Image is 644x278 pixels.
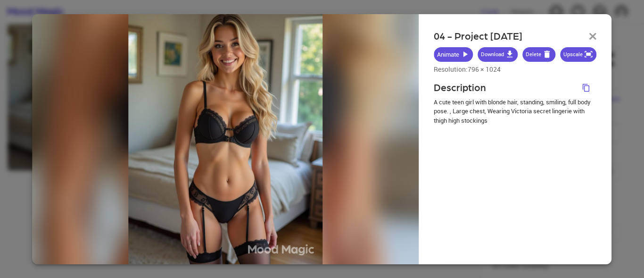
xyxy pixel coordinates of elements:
[434,82,486,93] h2: Description
[434,65,597,74] p: Resolution: 796 × 1024
[522,47,555,62] button: Delete
[128,14,322,264] img: f2a7cc49-1a6e-4d3f-a18d-4e8ad9c04470.jpg
[581,82,597,94] button: Copy description
[434,47,473,62] button: Animate
[434,30,522,42] h2: 04 - Project [DATE]
[434,98,597,126] p: A cute teen girl with blonde hair, standing, smiling, full body pose. , Large chest, Wearing Vict...
[589,33,597,39] img: Close modal icon button
[560,47,597,62] button: Upscale
[478,47,518,62] button: Download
